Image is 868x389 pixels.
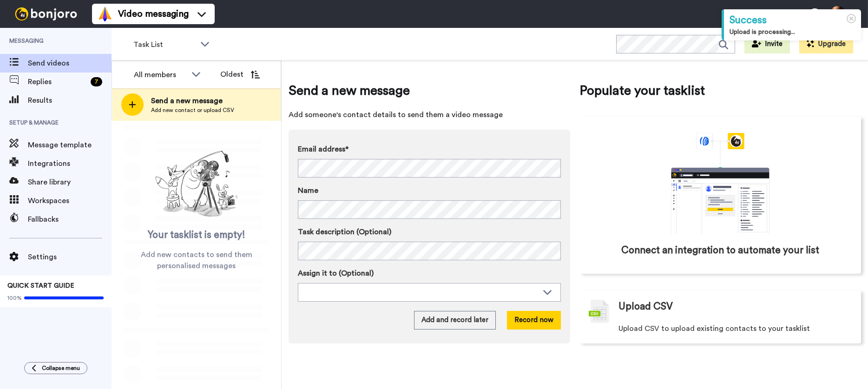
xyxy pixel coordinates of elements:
span: Integrations [28,158,112,169]
label: Task description (Optional) [298,226,561,237]
span: QUICK START GUIDE [7,283,74,289]
span: Upload CSV [618,300,673,314]
button: Add and record later [414,311,496,330]
button: Collapse menu [24,362,87,374]
span: Collapse menu [42,364,80,372]
span: Send a new message [289,81,570,100]
span: Name [298,185,318,196]
button: Record now [507,311,561,330]
span: Workspaces [28,195,112,206]
span: Settings [28,251,112,263]
span: Share library [28,177,112,188]
span: Add new contacts to send them personalised messages [125,249,267,271]
span: Add new contact or upload CSV [151,106,234,114]
img: csv-grey.png [589,300,609,323]
div: Upload is processing... [730,27,855,37]
img: vm-color.svg [98,7,112,21]
button: Upgrade [799,35,853,53]
span: Task List [133,39,196,50]
label: Assign it to (Optional) [298,268,561,279]
span: Replies [28,76,87,87]
div: animation [651,133,790,234]
span: Populate your tasklist [579,81,861,100]
div: Success [730,13,855,27]
span: Your tasklist is empty! [148,228,245,242]
img: bj-logo-header-white.svg [11,7,81,20]
span: 100% [7,294,22,302]
button: Oldest [213,65,267,84]
span: Video messaging [118,7,189,20]
div: All members [134,69,187,80]
span: Upload CSV to upload existing contacts to your tasklist [618,323,810,334]
div: 7 [91,77,102,86]
img: ready-set-action.png [150,147,243,221]
span: Add someone's contact details to send them a video message [289,109,570,120]
span: Fallbacks [28,214,112,225]
button: Invite [744,35,790,53]
span: Message template [28,139,112,151]
span: Results [28,95,112,106]
span: Send a new message [151,95,234,106]
span: Send videos [28,58,112,69]
span: Connect an integration to automate your list [621,244,819,257]
label: Email address* [298,144,561,155]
